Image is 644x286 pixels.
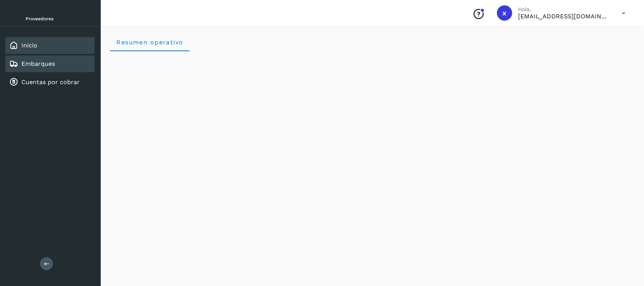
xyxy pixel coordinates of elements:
[21,78,80,86] a: Cuentas por cobrar
[5,74,95,91] div: Cuentas por cobrar
[21,60,55,67] a: Embarques
[21,42,37,49] a: Inicio
[116,39,184,46] span: Resumen operativo
[518,13,610,20] p: xmgm@transportesser.com.mx
[5,55,95,72] div: Embarques
[5,37,95,54] div: Inicio
[518,6,610,13] p: Hola,
[26,16,92,21] p: Proveedores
